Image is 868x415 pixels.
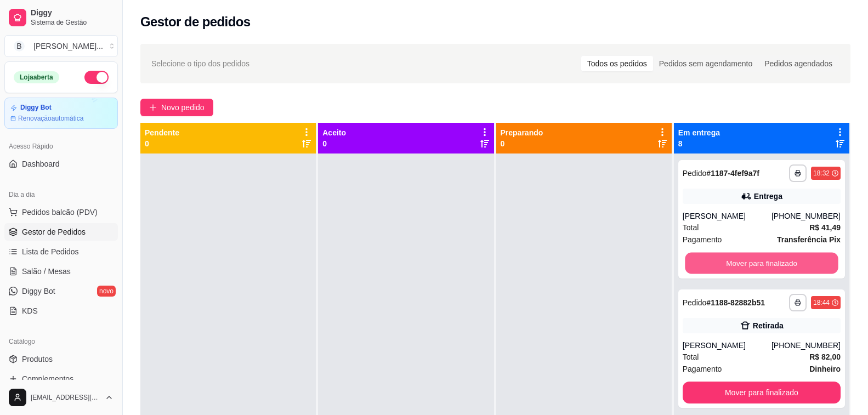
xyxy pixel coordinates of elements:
[22,286,55,297] span: Diggy Bot
[754,191,782,202] div: Entrega
[31,8,114,18] span: Diggy
[149,104,157,111] span: plus
[4,302,118,320] a: KDS
[161,101,205,113] span: Novo pedido
[753,320,784,331] div: Retirada
[809,353,841,361] strong: R$ 82,00
[653,56,758,71] div: Pedidos sem agendamento
[31,18,114,27] span: Sistema de Gestão
[4,203,118,221] button: Pedidos balcão (PDV)
[4,370,118,388] a: Complementos
[683,340,771,351] div: [PERSON_NAME]
[678,138,720,149] p: 8
[683,221,699,234] span: Total
[4,263,118,280] a: Salão / Mesas
[683,351,699,363] span: Total
[777,235,841,244] strong: Transferência Pix
[31,393,100,402] span: [EMAIL_ADDRESS][DOMAIN_NAME]
[809,365,841,373] strong: Dinheiro
[151,58,249,70] span: Selecione o tipo dos pedidos
[22,226,86,237] span: Gestor de Pedidos
[501,138,543,149] p: 0
[4,35,118,57] button: Select a team
[771,211,841,221] div: [PHONE_NUMBER]
[683,363,722,375] span: Pagamento
[4,138,118,155] div: Acesso Rápido
[22,266,71,277] span: Salão / Mesas
[322,138,346,149] p: 0
[20,104,52,112] article: Diggy Bot
[4,333,118,350] div: Catálogo
[322,127,346,138] p: Aceito
[4,223,118,241] a: Gestor de Pedidos
[678,127,720,138] p: Em entrega
[4,282,118,300] a: Diggy Botnovo
[685,253,838,274] button: Mover para finalizado
[4,350,118,368] a: Produtos
[683,211,771,221] div: [PERSON_NAME]
[581,56,653,71] div: Todos os pedidos
[22,354,53,365] span: Produtos
[145,138,179,149] p: 0
[4,243,118,260] a: Lista de Pedidos
[14,41,25,52] span: B
[771,340,841,351] div: [PHONE_NUMBER]
[22,246,79,257] span: Lista de Pedidos
[22,158,60,169] span: Dashboard
[145,127,179,138] p: Pendente
[22,207,98,218] span: Pedidos balcão (PDV)
[4,4,118,31] a: DiggySistema de Gestão
[4,155,118,173] a: Dashboard
[683,298,707,307] span: Pedido
[4,98,118,129] a: Diggy BotRenovaçãoautomática
[683,234,722,246] span: Pagamento
[758,56,838,71] div: Pedidos agendados
[706,169,759,178] strong: # 1187-4fef9a7f
[683,382,841,403] button: Mover para finalizado
[22,373,73,384] span: Complementos
[813,169,830,178] div: 18:32
[140,13,251,31] h2: Gestor de pedidos
[4,384,118,411] button: [EMAIL_ADDRESS][DOMAIN_NAME]
[140,99,213,116] button: Novo pedido
[33,41,103,52] div: [PERSON_NAME] ...
[22,305,38,316] span: KDS
[4,186,118,203] div: Dia a dia
[84,71,109,84] button: Alterar Status
[813,298,830,307] div: 18:44
[683,169,707,178] span: Pedido
[501,127,543,138] p: Preparando
[18,114,83,123] article: Renovação automática
[706,298,765,307] strong: # 1188-82882b51
[809,223,841,232] strong: R$ 41,49
[14,71,59,83] div: Loja aberta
